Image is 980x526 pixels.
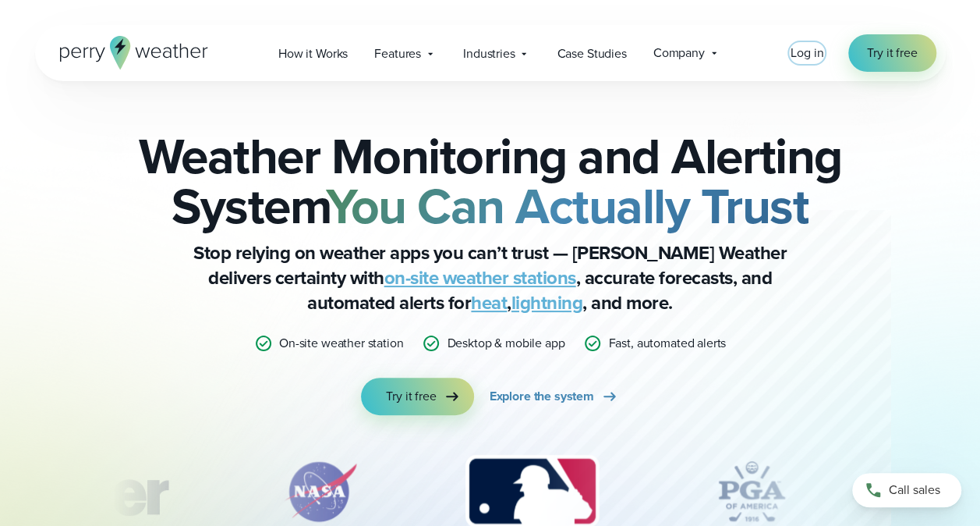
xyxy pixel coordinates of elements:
[179,240,802,315] p: Stop relying on weather apps you can’t trust — [PERSON_NAME] Weather delivers certainty with , ac...
[471,289,507,317] a: heat
[463,44,515,63] span: Industries
[653,44,705,62] span: Company
[848,34,936,72] a: Try it free
[490,387,594,406] span: Explore the system
[490,378,619,415] a: Explore the system
[279,334,404,353] p: On-site weather station
[557,44,626,63] span: Case Studies
[326,169,808,243] strong: You Can Actually Trust
[384,264,576,292] a: on-site weather stations
[361,378,473,415] a: Try it free
[852,473,961,507] a: Call sales
[113,131,868,231] h2: Weather Monitoring and Alerting System
[543,37,639,69] a: Case Studies
[447,334,564,353] p: Desktop & mobile app
[791,44,823,62] a: Log in
[374,44,421,63] span: Features
[278,44,348,63] span: How it Works
[867,44,917,62] span: Try it free
[889,481,940,499] span: Call sales
[608,334,726,353] p: Fast, automated alerts
[386,387,436,406] span: Try it free
[265,37,361,69] a: How it Works
[791,44,823,62] span: Log in
[511,289,583,317] a: lightning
